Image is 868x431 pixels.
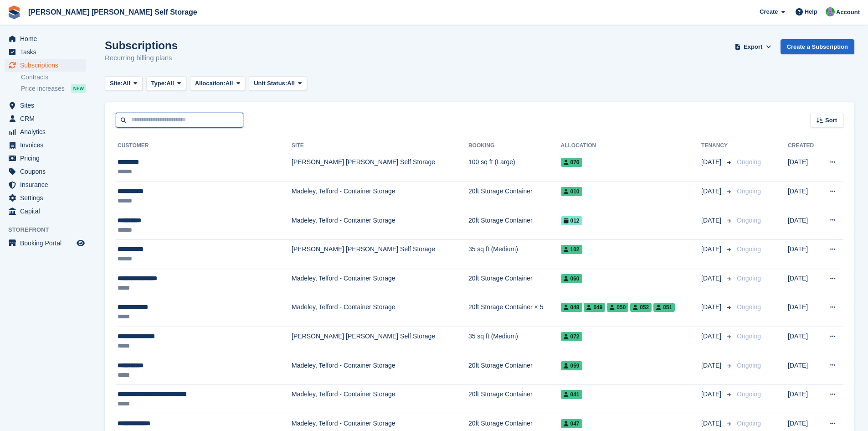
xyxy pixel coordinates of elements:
[287,79,295,88] span: All
[788,356,820,385] td: [DATE]
[561,361,582,370] span: 059
[468,327,561,356] td: 35 sq ft (Medium)
[292,269,468,298] td: Madeley, Telford - Container Storage
[701,139,733,153] th: Tenancy
[788,139,820,153] th: Created
[561,245,582,254] span: 102
[7,5,21,19] img: stora-icon-8386f47178a22dfd0bd8f6a31ec36ba5ce8667c1dd55bd0f319d3a0aa187defe.svg
[20,99,75,112] span: Sites
[468,153,561,182] td: 100 sq ft (Large)
[8,225,91,234] span: Storefront
[701,389,723,399] span: [DATE]
[75,238,86,249] a: Preview store
[561,419,582,428] span: 047
[292,298,468,327] td: Madeley, Telford - Container Storage
[105,76,143,91] button: Site: All
[151,79,167,88] span: Type:
[630,303,652,312] span: 052
[607,303,628,312] span: 050
[20,125,75,138] span: Analytics
[468,182,561,211] td: 20ft Storage Container
[20,46,75,58] span: Tasks
[737,275,761,282] span: Ongoing
[561,274,582,283] span: 060
[5,32,86,45] a: menu
[805,7,817,16] span: Help
[468,211,561,240] td: 20ft Storage Container
[292,153,468,182] td: [PERSON_NAME] [PERSON_NAME] Self Storage
[701,419,723,428] span: [DATE]
[701,332,723,341] span: [DATE]
[195,79,226,88] span: Allocation:
[105,39,178,52] h1: Subscriptions
[292,211,468,240] td: Madeley, Telford - Container Storage
[5,192,86,204] a: menu
[701,274,723,283] span: [DATE]
[20,112,75,125] span: CRM
[781,39,854,54] a: Create a Subscription
[737,420,761,427] span: Ongoing
[20,32,75,45] span: Home
[292,139,468,153] th: Site
[701,157,723,167] span: [DATE]
[701,244,723,254] span: [DATE]
[20,237,75,249] span: Booking Portal
[21,73,86,82] a: Contracts
[190,76,246,91] button: Allocation: All
[5,237,86,249] a: menu
[5,99,86,112] a: menu
[561,187,582,196] span: 010
[788,153,820,182] td: [DATE]
[5,125,86,138] a: menu
[468,269,561,298] td: 20ft Storage Container
[292,240,468,269] td: [PERSON_NAME] [PERSON_NAME] Self Storage
[788,211,820,240] td: [DATE]
[123,79,130,88] span: All
[20,192,75,204] span: Settings
[561,390,582,399] span: 041
[788,269,820,298] td: [DATE]
[468,139,561,153] th: Booking
[733,39,773,54] button: Export
[737,332,761,340] span: Ongoing
[737,362,761,369] span: Ongoing
[254,79,287,88] span: Unit Status:
[166,79,174,88] span: All
[744,42,762,52] span: Export
[737,217,761,224] span: Ongoing
[20,205,75,218] span: Capital
[5,205,86,218] a: menu
[292,385,468,414] td: Madeley, Telford - Container Storage
[701,302,723,312] span: [DATE]
[20,152,75,165] span: Pricing
[760,7,778,16] span: Create
[292,182,468,211] td: Madeley, Telford - Container Storage
[5,112,86,125] a: menu
[21,84,65,93] span: Price increases
[71,84,86,93] div: NEW
[20,59,75,72] span: Subscriptions
[468,298,561,327] td: 20ft Storage Container × 5
[561,139,702,153] th: Allocation
[5,178,86,191] a: menu
[653,303,675,312] span: 051
[788,385,820,414] td: [DATE]
[5,46,86,58] a: menu
[226,79,233,88] span: All
[110,79,123,88] span: Site:
[292,356,468,385] td: Madeley, Telford - Container Storage
[25,5,201,20] a: [PERSON_NAME] [PERSON_NAME] Self Storage
[146,76,186,91] button: Type: All
[5,152,86,165] a: menu
[468,385,561,414] td: 20ft Storage Container
[105,53,178,63] p: Recurring billing plans
[561,216,582,225] span: 012
[468,356,561,385] td: 20ft Storage Container
[701,216,723,225] span: [DATE]
[5,139,86,151] a: menu
[788,240,820,269] td: [DATE]
[21,83,86,93] a: Price increases NEW
[825,116,837,125] span: Sort
[701,187,723,196] span: [DATE]
[788,298,820,327] td: [DATE]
